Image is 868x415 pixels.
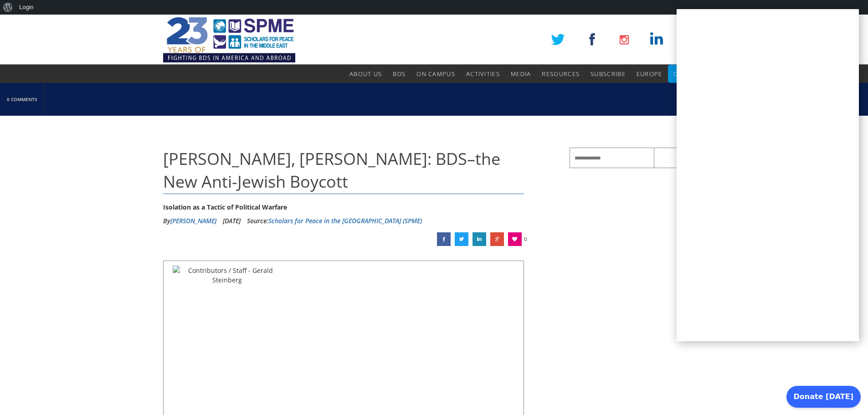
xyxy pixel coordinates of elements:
[490,232,504,246] a: Gerald M. Steinberg, NGO Monitor: BDS–the New Anti-Jewish Boycott
[247,214,422,228] div: Source:
[170,216,216,225] a: [PERSON_NAME]
[163,214,216,228] li: By
[511,70,531,78] span: Media
[349,70,382,78] span: About Us
[466,65,500,83] a: Activities
[223,214,241,228] li: [DATE]
[673,65,700,83] a: Donate
[673,70,700,78] span: Donate
[637,65,663,83] a: Europe
[349,65,382,83] a: About Us
[455,232,468,246] a: Gerald M. Steinberg, NGO Monitor: BDS–the New Anti-Jewish Boycott
[163,200,524,214] div: Isolation as a Tactic of Political Warfare
[268,216,422,225] a: Scholars for Peace in the [GEOGRAPHIC_DATA] (SPME)
[473,232,486,246] a: Gerald M. Steinberg, NGO Monitor: BDS–the New Anti-Jewish Boycott
[511,65,531,83] a: Media
[393,65,406,83] a: BDS
[163,148,500,193] span: [PERSON_NAME], [PERSON_NAME]: BDS–the New Anti-Jewish Boycott
[416,65,455,83] a: On Campus
[163,15,295,65] img: SPME
[591,70,626,78] span: Subscribe
[416,70,455,78] span: On Campus
[677,9,859,341] iframe: Mendeley Web Importer
[542,70,580,78] span: Resources
[637,70,663,78] span: Europe
[437,232,451,246] a: Gerald M. Steinberg, NGO Monitor: BDS–the New Anti-Jewish Boycott
[393,70,406,78] span: BDS
[466,70,500,78] span: Activities
[542,65,580,83] a: Resources
[591,65,626,83] a: Subscribe
[524,232,527,246] span: 0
